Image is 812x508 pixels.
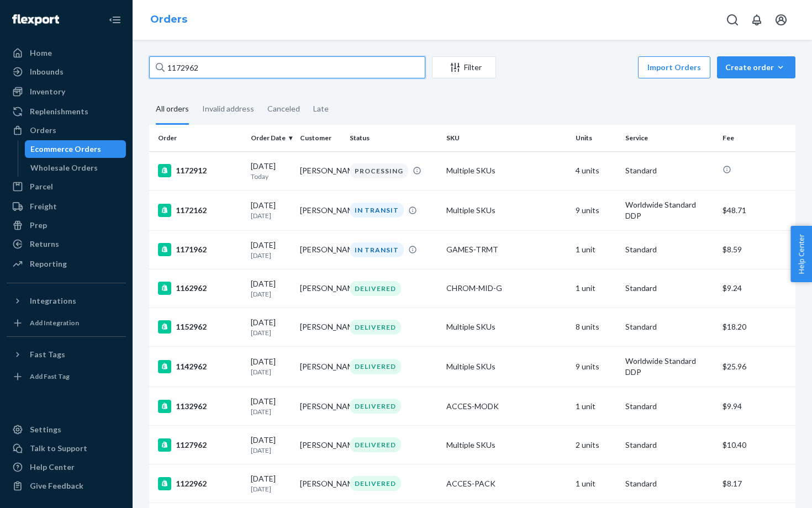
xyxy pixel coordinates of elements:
div: Create order [725,62,787,73]
div: Orders [30,125,56,136]
td: [PERSON_NAME] [296,464,345,503]
div: [DATE] [251,356,292,377]
div: [DATE] [251,161,292,181]
td: [PERSON_NAME] [296,426,345,464]
td: [PERSON_NAME] [296,347,345,387]
div: 1172912 [158,164,242,177]
div: 1142962 [158,360,242,373]
div: Returns [30,239,59,250]
div: DELIVERED [350,281,401,296]
div: CHROM-MID-G [446,283,567,294]
a: Prep [7,216,126,234]
td: $9.94 [718,387,795,426]
td: 9 units [571,347,621,387]
td: 4 units [571,151,621,190]
div: Parcel [30,181,53,192]
button: Filter [432,56,496,78]
div: IN TRANSIT [350,242,404,257]
div: 1122962 [158,477,242,490]
a: Inbounds [7,63,126,81]
div: Add Fast Tag [30,372,70,381]
p: Worldwide Standard DDP [625,199,714,221]
p: Worldwide Standard DDP [625,356,714,378]
div: Help Center [30,462,75,473]
div: 1152962 [158,320,242,334]
a: Ecommerce Orders [25,140,126,158]
div: [DATE] [251,473,292,494]
div: GAMES-TRMT [446,244,567,255]
button: Import Orders [638,56,710,78]
button: Create order [717,56,795,78]
a: Orders [150,13,187,25]
p: [DATE] [251,446,292,455]
th: Order [149,125,246,151]
div: ACCES-PACK [446,478,567,489]
td: Multiple SKUs [442,426,571,464]
div: [DATE] [251,396,292,416]
div: Late [313,94,329,123]
p: [DATE] [251,251,292,260]
div: Customer [300,133,341,142]
a: Add Fast Tag [7,368,126,385]
div: DELIVERED [350,320,401,335]
a: Settings [7,421,126,438]
td: [PERSON_NAME] [296,151,345,190]
a: Freight [7,198,126,215]
p: Standard [625,283,714,294]
button: Give Feedback [7,477,126,495]
p: [DATE] [251,289,292,299]
td: $8.59 [718,230,795,269]
div: Reporting [30,258,67,269]
p: Standard [625,440,714,451]
div: [DATE] [251,240,292,260]
div: DELIVERED [350,476,401,491]
div: 1172162 [158,204,242,217]
td: $25.96 [718,347,795,387]
button: Open notifications [746,9,768,31]
button: Integrations [7,292,126,310]
input: Search orders [149,56,425,78]
div: DELIVERED [350,399,401,414]
div: All orders [156,94,189,125]
td: $9.24 [718,269,795,308]
th: Fee [718,125,795,151]
td: [PERSON_NAME] [296,308,345,346]
td: 8 units [571,308,621,346]
td: 1 unit [571,387,621,426]
a: Inventory [7,83,126,100]
div: DELIVERED [350,359,401,374]
div: Wholesale Orders [30,162,98,173]
p: [DATE] [251,367,292,377]
td: $10.40 [718,426,795,464]
td: Multiple SKUs [442,151,571,190]
a: Replenishments [7,103,126,120]
div: Replenishments [30,106,88,117]
p: Standard [625,478,714,489]
td: 9 units [571,190,621,230]
a: Wholesale Orders [25,159,126,177]
div: Inventory [30,86,65,97]
div: 1171962 [158,243,242,256]
ol: breadcrumbs [141,4,196,36]
td: 1 unit [571,269,621,308]
th: Units [571,125,621,151]
td: [PERSON_NAME] [296,387,345,426]
div: Settings [30,424,61,435]
div: DELIVERED [350,437,401,452]
td: 1 unit [571,230,621,269]
td: 2 units [571,426,621,464]
div: 1132962 [158,400,242,413]
th: SKU [442,125,571,151]
a: Orders [7,121,126,139]
div: [DATE] [251,200,292,220]
div: [DATE] [251,278,292,299]
p: Standard [625,321,714,332]
a: Talk to Support [7,440,126,457]
div: Talk to Support [30,443,87,454]
td: Multiple SKUs [442,308,571,346]
div: [DATE] [251,435,292,455]
td: 1 unit [571,464,621,503]
p: [DATE] [251,407,292,416]
a: Reporting [7,255,126,273]
p: Today [251,172,292,181]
